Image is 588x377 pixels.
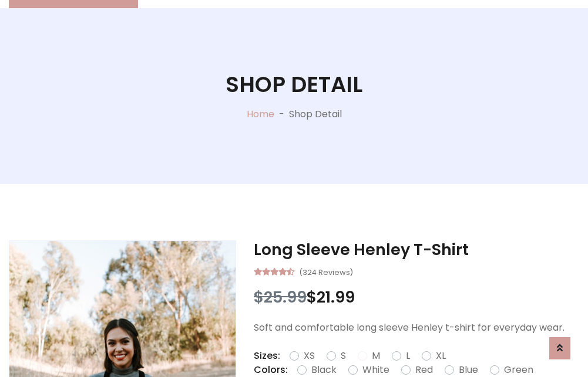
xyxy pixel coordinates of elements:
label: White [362,363,389,377]
a: Home [247,107,274,121]
span: 21.99 [317,286,355,308]
p: Sizes: [254,349,280,363]
label: Red [415,363,433,377]
label: XL [436,349,446,363]
p: Soft and comfortable long sleeve Henley t-shirt for everyday wear. [254,321,579,335]
label: Green [504,363,533,377]
label: M [372,349,380,363]
label: XS [304,349,315,363]
label: Black [311,363,337,377]
span: $25.99 [254,286,307,308]
h3: $ [254,288,579,307]
label: S [341,349,346,363]
label: L [406,349,410,363]
h3: Long Sleeve Henley T-Shirt [254,240,579,259]
h1: Shop Detail [226,72,362,97]
small: (324 Reviews) [299,264,353,278]
p: Colors: [254,363,288,377]
p: Shop Detail [289,107,342,121]
label: Blue [459,363,478,377]
p: - [274,107,289,121]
